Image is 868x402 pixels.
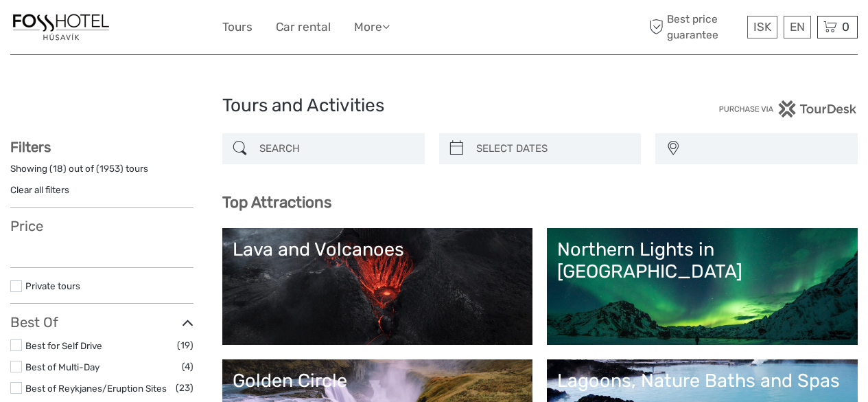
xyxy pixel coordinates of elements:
div: Northern Lights in [GEOGRAPHIC_DATA] [557,238,847,283]
span: Best price guarantee [646,12,744,42]
strong: Filters [10,139,51,155]
div: Golden Circle [233,370,523,392]
div: Lagoons, Nature Baths and Spas [557,370,847,392]
a: Best of Reykjanes/Eruption Sites [25,383,167,394]
div: Lava and Volcanoes [233,238,523,260]
a: Car rental [276,17,331,37]
a: More [354,17,390,37]
h3: Best Of [10,314,193,331]
a: Lava and Volcanoes [233,238,523,335]
h1: Tours and Activities [222,95,646,117]
input: SEARCH [254,137,418,161]
a: Best of Multi-Day [25,361,99,372]
label: 18 [53,162,63,175]
a: Northern Lights in [GEOGRAPHIC_DATA] [557,238,847,335]
img: PurchaseViaTourDesk.png [718,100,858,118]
label: 1953 [99,162,120,175]
span: 0 [840,20,852,34]
div: EN [784,16,811,38]
img: 1330-f5917f26-f8de-4a6f-81e9-1a2afbf85b40_logo_small.jpg [10,10,112,44]
span: (23) [176,380,193,396]
a: Best for Self Drive [25,340,102,351]
span: (19) [177,337,193,353]
span: ISK [753,20,771,34]
a: Private tours [25,280,80,291]
a: Clear all filters [10,184,69,195]
h3: Price [10,218,193,234]
a: Tours [222,17,253,37]
span: (4) [182,359,193,375]
div: Showing ( ) out of ( ) tours [10,162,193,183]
b: Top Attractions [222,193,331,212]
input: SELECT DATES [471,137,635,161]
